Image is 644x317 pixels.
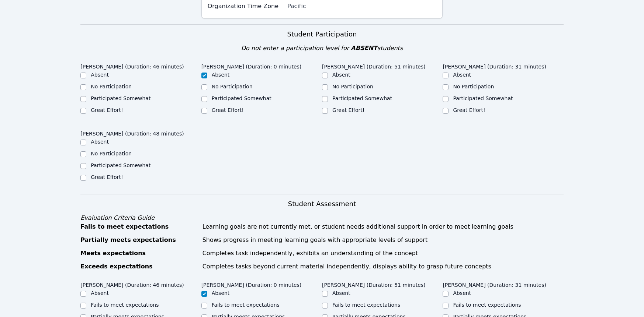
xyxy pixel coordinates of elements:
label: Absent [212,290,230,296]
label: Fails to meet expectations [453,302,521,308]
legend: [PERSON_NAME] (Duration: 46 minutes) [80,278,184,289]
label: Absent [332,72,350,78]
h3: Student Participation [80,29,564,39]
legend: [PERSON_NAME] (Duration: 46 minutes) [80,60,184,71]
label: Fails to meet expectations [332,302,400,308]
label: Great Effort! [91,174,123,180]
label: Organization Time Zone [208,2,283,11]
label: Participated Somewhat [212,95,271,101]
span: ABSENT [351,45,377,52]
label: Absent [453,72,471,78]
div: Pacific [287,2,437,11]
div: Shows progress in meeting learning goals with appropriate levels of support [202,236,564,244]
label: Great Effort! [212,107,244,113]
label: Fails to meet expectations [212,302,280,308]
div: Do not enter a participation level for students [80,44,564,53]
label: Great Effort! [453,107,485,113]
legend: [PERSON_NAME] (Duration: 0 minutes) [201,60,302,71]
div: Meets expectations [80,249,198,258]
label: Great Effort! [91,107,123,113]
label: Absent [332,290,350,296]
label: Absent [212,72,230,78]
label: Participated Somewhat [332,95,392,101]
div: Completes tasks beyond current material independently, displays ability to grasp future concepts [202,262,564,271]
label: Participated Somewhat [91,95,150,101]
legend: [PERSON_NAME] (Duration: 31 minutes) [443,278,546,289]
label: Fails to meet expectations [91,302,159,308]
label: No Participation [332,84,373,89]
div: Partially meets expectations [80,236,198,244]
label: Participated Somewhat [453,95,513,101]
label: No Participation [212,84,253,89]
legend: [PERSON_NAME] (Duration: 51 minutes) [322,60,426,71]
label: No Participation [453,84,494,89]
label: Absent [453,290,471,296]
label: Absent [91,290,109,296]
legend: [PERSON_NAME] (Duration: 31 minutes) [443,60,546,71]
div: Completes task independently, exhibits an understanding of the concept [202,249,564,258]
div: Evaluation Criteria Guide [80,214,564,222]
legend: [PERSON_NAME] (Duration: 0 minutes) [201,278,302,289]
legend: [PERSON_NAME] (Duration: 48 minutes) [80,127,184,138]
div: Exceeds expectations [80,262,198,271]
div: Learning goals are not currently met, or student needs additional support in order to meet learni... [202,222,564,231]
label: Great Effort! [332,107,364,113]
label: Absent [91,72,109,78]
legend: [PERSON_NAME] (Duration: 51 minutes) [322,278,426,289]
label: No Participation [91,84,132,89]
label: Absent [91,139,109,145]
h3: Student Assessment [80,199,564,209]
label: No Participation [91,151,132,156]
div: Fails to meet expectations [80,222,198,231]
label: Participated Somewhat [91,162,150,168]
